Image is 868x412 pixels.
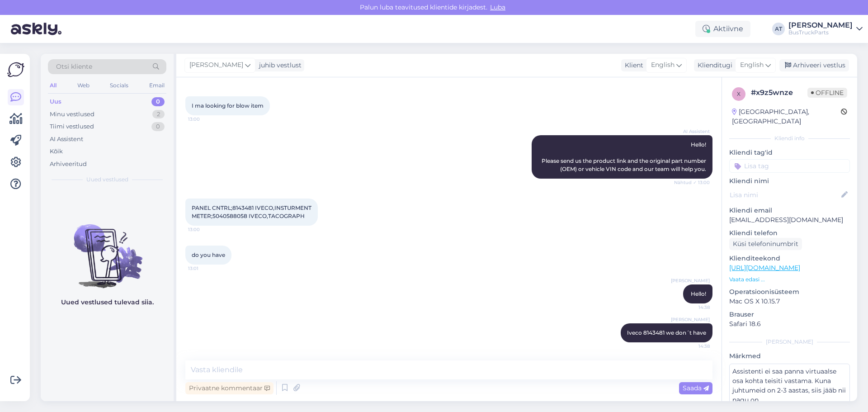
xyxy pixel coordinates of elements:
[651,60,675,70] span: English
[621,61,643,70] div: Klient
[192,204,311,219] span: PANEL CNTRL;8143481 IVECO,INSTURMENT METER;5040588058 IVECO,TACOGRAPH
[729,351,850,361] p: Märkmed
[676,343,710,350] span: 14:38
[779,59,849,71] div: Arhiveeri vestlus
[50,135,83,144] div: AI Assistent
[729,228,850,238] p: Kliendi telefon
[737,90,741,97] span: x
[729,176,850,186] p: Kliendi nimi
[147,80,166,91] div: Email
[683,384,709,392] span: Saada
[627,329,706,336] span: Iveco 8143481 we don´t have
[729,287,850,297] p: Operatsioonisüsteem
[695,21,750,37] div: Aktiivne
[75,80,91,91] div: Web
[151,97,165,106] div: 0
[674,179,710,186] span: Nähtud ✓ 13:00
[740,60,764,70] span: English
[50,110,94,119] div: Minu vestlused
[691,290,706,297] span: Hello!
[671,316,710,323] span: [PERSON_NAME]
[788,22,863,36] a: [PERSON_NAME]BusTruckParts
[192,102,264,109] span: I ma looking for blow item
[108,80,130,91] div: Socials
[729,238,802,250] div: Küsi telefoninumbrit
[729,319,850,329] p: Safari 18.6
[772,23,785,35] div: AT
[729,264,800,272] a: [URL][DOMAIN_NAME]
[729,148,850,157] p: Kliendi tag'id
[729,297,850,306] p: Mac OS X 10.15.7
[188,116,222,123] span: 13:00
[676,304,710,311] span: 14:38
[730,190,840,200] input: Lisa nimi
[788,22,853,29] div: [PERSON_NAME]
[751,87,807,98] div: # x9z5wnze
[61,298,154,307] p: Uued vestlused tulevad siia.
[729,310,850,319] p: Brauser
[189,60,243,70] span: [PERSON_NAME]
[48,80,58,91] div: All
[788,29,853,36] div: BusTruckParts
[41,208,174,289] img: No chats
[151,122,165,131] div: 0
[50,147,63,156] div: Kõik
[188,265,222,272] span: 13:01
[807,88,847,98] span: Offline
[729,159,850,173] input: Lisa tag
[50,97,61,106] div: Uus
[729,206,850,215] p: Kliendi email
[7,61,24,78] img: Askly Logo
[56,62,92,71] span: Otsi kliente
[487,3,508,11] span: Luba
[729,254,850,263] p: Klienditeekond
[192,251,225,258] span: do you have
[729,215,850,225] p: [EMAIL_ADDRESS][DOMAIN_NAME]
[729,275,850,284] p: Vaata edasi ...
[86,175,128,184] span: Uued vestlused
[152,110,165,119] div: 2
[729,134,850,142] div: Kliendi info
[50,160,87,169] div: Arhiveeritud
[50,122,94,131] div: Tiimi vestlused
[255,61,302,70] div: juhib vestlust
[694,61,732,70] div: Klienditugi
[729,338,850,346] div: [PERSON_NAME]
[188,226,222,233] span: 13:00
[671,277,710,284] span: [PERSON_NAME]
[732,107,841,126] div: [GEOGRAPHIC_DATA], [GEOGRAPHIC_DATA]
[185,382,274,394] div: Privaatne kommentaar
[676,128,710,135] span: AI Assistent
